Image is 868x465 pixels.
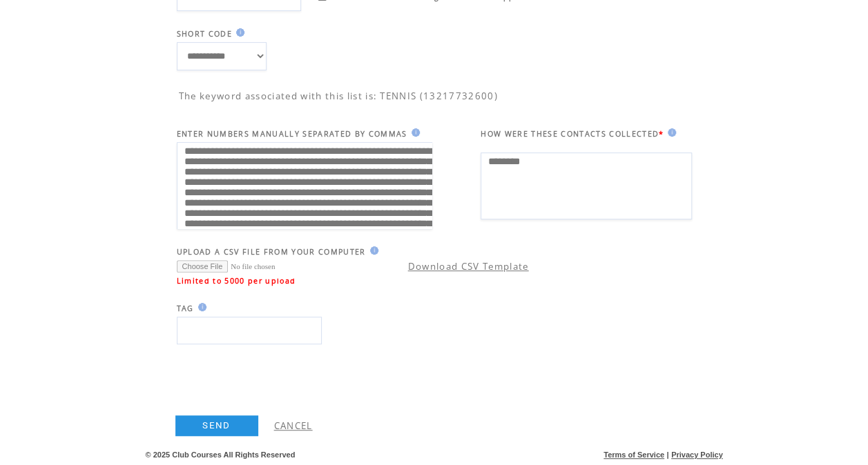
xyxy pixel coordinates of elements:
span: ENTER NUMBERS MANUALLY SEPARATED BY COMMAS [177,129,407,139]
img: help.gif [194,303,206,311]
img: help.gif [407,128,420,137]
a: Terms of Service [604,451,664,459]
span: TAG [177,304,194,313]
span: | [666,451,668,459]
a: CANCEL [274,419,313,432]
a: SEND [175,415,258,436]
span: HOW WERE THESE CONTACTS COLLECTED [481,129,659,139]
a: Privacy Policy [671,451,723,459]
a: Download CSV Template [408,260,529,273]
img: help.gif [232,28,244,37]
span: SHORT CODE [177,29,232,39]
img: help.gif [366,246,378,255]
span: UPLOAD A CSV FILE FROM YOUR COMPUTER [177,247,366,257]
span: Limited to 5000 per upload [177,276,296,286]
span: TENNIS (13217732600) [380,90,498,102]
img: help.gif [664,128,676,137]
span: © 2025 Club Courses All Rights Reserved [146,451,296,459]
span: The keyword associated with this list is: [179,90,378,102]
